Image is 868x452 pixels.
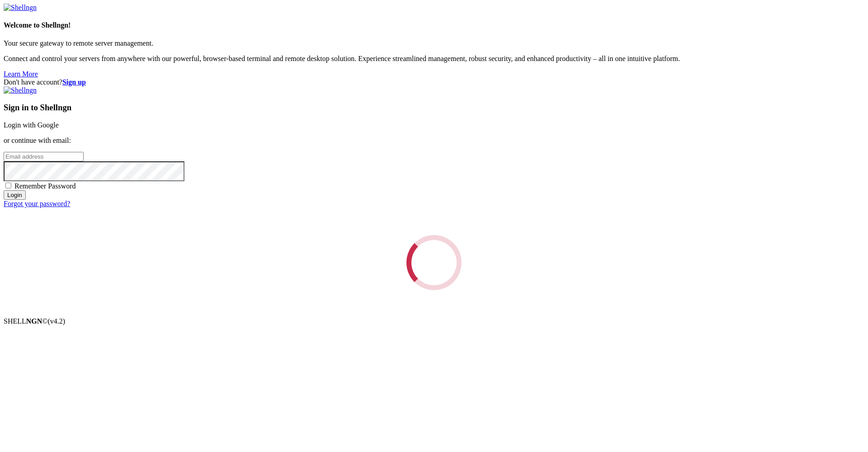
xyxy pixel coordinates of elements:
b: NGN [26,317,42,325]
h4: Welcome to Shellngn! [4,21,864,29]
span: SHELL © [4,317,65,325]
a: Login with Google [4,121,59,129]
div: Loading... [396,225,472,301]
p: or continue with email: [4,137,864,145]
p: Connect and control your servers from anywhere with our powerful, browser-based terminal and remo... [4,55,864,63]
h3: Sign in to Shellngn [4,103,864,113]
div: Don't have account? [4,78,864,86]
a: Sign up [62,78,86,86]
span: 4.2.0 [48,317,66,325]
input: Login [4,190,26,200]
input: Email address [4,152,84,161]
img: Shellngn [4,86,37,94]
img: Shellngn [4,4,37,12]
span: Remember Password [14,182,76,190]
a: Learn More [4,70,38,78]
input: Remember Password [5,183,11,188]
p: Your secure gateway to remote server management. [4,39,864,47]
a: Forgot your password? [4,200,70,207]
